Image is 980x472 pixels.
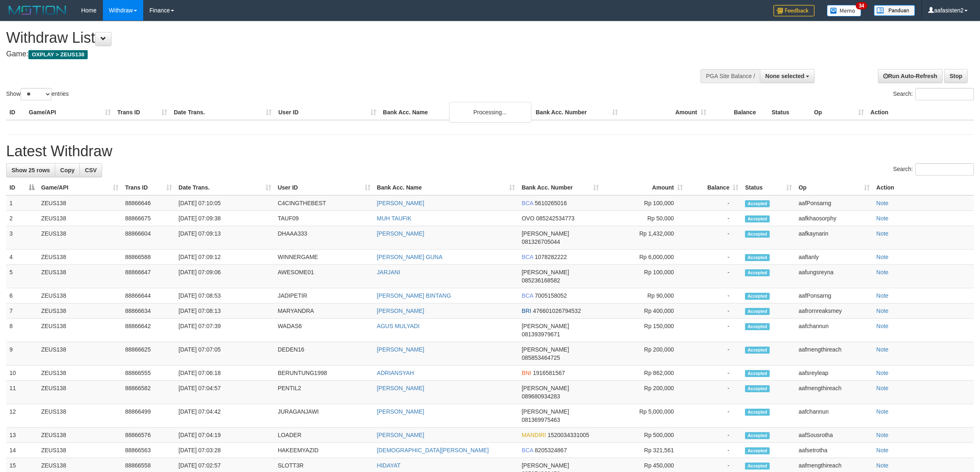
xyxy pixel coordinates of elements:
td: aafrornreaksmey [795,303,873,319]
a: Note [876,254,889,260]
th: Status [768,105,811,120]
a: ADRIANSYAH [377,370,414,376]
td: aafsreyleap [795,366,873,381]
td: 10 [6,366,38,381]
td: - [686,319,742,342]
td: 88866644 [122,288,175,303]
td: ZEUS138 [38,288,122,303]
td: Rp 862,000 [602,366,686,381]
span: Accepted [745,447,770,454]
div: PGA Site Balance / [701,69,760,83]
td: ZEUS138 [38,303,122,319]
a: Note [876,323,889,329]
span: Copy 089680934283 to clipboard [521,393,560,400]
span: BCA [521,292,533,299]
td: [DATE] 07:07:05 [175,342,275,366]
td: ZEUS138 [38,366,122,381]
span: 34 [856,2,867,9]
span: Accepted [745,463,770,470]
a: [PERSON_NAME] [377,308,424,314]
th: Date Trans.: activate to sort column ascending [175,180,275,195]
td: ZEUS138 [38,226,122,250]
td: 88866634 [122,303,175,319]
td: Rp 1,432,000 [602,226,686,250]
span: Copy 085236168582 to clipboard [521,277,560,284]
td: - [686,428,742,443]
td: Rp 5,000,000 [602,404,686,428]
td: DHAAA333 [275,226,374,250]
span: Copy 7005158052 to clipboard [535,292,567,299]
td: 4 [6,250,38,265]
td: [DATE] 07:03:28 [175,443,275,458]
td: - [686,342,742,366]
td: DEDEN16 [275,342,374,366]
th: Op [811,105,867,120]
a: [PERSON_NAME] [377,385,424,391]
td: aaftanly [795,250,873,265]
td: aafPonsarng [795,288,873,303]
a: Note [876,269,889,275]
td: LOADER [275,428,374,443]
th: Bank Acc. Number [532,105,621,120]
button: None selected [760,69,815,83]
td: ZEUS138 [38,319,122,342]
th: Bank Acc. Number: activate to sort column ascending [518,180,602,195]
td: [DATE] 07:09:06 [175,265,275,288]
td: MARYANDRA [275,303,374,319]
span: BRI [521,308,531,314]
a: [PERSON_NAME] [377,346,424,353]
a: Note [876,215,889,222]
div: Processing... [449,102,531,123]
span: Copy 081369975463 to clipboard [521,416,560,423]
td: Rp 100,000 [602,265,686,288]
span: Copy 1078282222 to clipboard [535,254,567,260]
th: Balance: activate to sort column ascending [686,180,742,195]
td: JURAGANJAWI [275,404,374,428]
td: WADAS6 [275,319,374,342]
td: HAKEEMYAZID [275,443,374,458]
td: aafkhaosorphy [795,211,873,226]
td: [DATE] 07:06:18 [175,366,275,381]
span: Copy 081393979671 to clipboard [521,331,560,338]
td: ZEUS138 [38,195,122,211]
span: [PERSON_NAME] [521,346,569,353]
span: Copy 085242534773 to clipboard [536,215,574,222]
th: ID [6,105,26,120]
th: Status: activate to sort column ascending [742,180,795,195]
span: BNI [521,370,531,376]
span: Accepted [745,370,770,377]
span: OVO [521,215,534,222]
td: 2 [6,211,38,226]
td: [DATE] 07:04:42 [175,404,275,428]
span: OXPLAY > ZEUS138 [28,50,88,59]
td: 12 [6,404,38,428]
td: 88866563 [122,443,175,458]
td: - [686,381,742,404]
img: MOTION_logo.png [6,4,69,16]
span: Accepted [745,432,770,439]
a: Note [876,462,889,469]
span: [PERSON_NAME] [521,230,569,237]
a: Note [876,346,889,353]
td: aafsetrotha [795,443,873,458]
span: Copy 476601026794532 to clipboard [533,308,581,314]
td: 88866582 [122,381,175,404]
td: 7 [6,303,38,319]
a: AGUS MULYADI [377,323,420,329]
td: [DATE] 07:08:13 [175,303,275,319]
span: [PERSON_NAME] [521,408,569,415]
th: Date Trans. [170,105,275,120]
td: Rp 200,000 [602,381,686,404]
span: Accepted [745,293,770,300]
label: Search: [893,163,974,176]
td: 88866555 [122,366,175,381]
th: Amount [621,105,710,120]
span: Copy 081326705044 to clipboard [521,238,560,245]
a: Note [876,230,889,237]
a: Run Auto-Refresh [878,69,943,83]
td: aafmengthireach [795,381,873,404]
td: ZEUS138 [38,342,122,366]
th: Action [873,180,974,195]
th: Game/API: activate to sort column ascending [38,180,122,195]
span: Copy 085853464725 to clipboard [521,354,560,361]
